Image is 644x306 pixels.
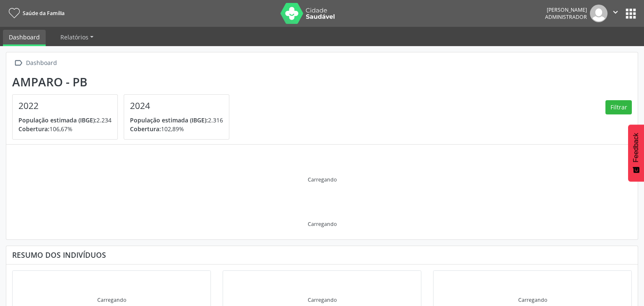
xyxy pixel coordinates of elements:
h4: 2024 [130,101,223,111]
div: Carregando [308,296,337,303]
div: Carregando [308,176,337,183]
div: Amparo - PB [12,75,235,89]
a:  Dashboard [12,57,58,69]
div: Carregando [308,220,337,228]
span: População estimada (IBGE): [18,116,96,124]
a: Saúde da Família [6,6,65,20]
p: 102,89% [130,124,223,133]
span: Cobertura: [130,125,161,133]
i:  [12,57,24,69]
div: [PERSON_NAME] [545,6,587,13]
p: 2.234 [18,116,112,124]
a: Relatórios [55,30,99,44]
span: Cobertura: [18,125,49,133]
button:  [608,5,623,22]
div: Carregando [97,296,126,303]
span: População estimada (IBGE): [130,116,208,124]
button: Filtrar [605,100,632,114]
p: 2.316 [130,116,223,124]
span: Saúde da Família [23,10,65,17]
p: 106,67% [18,124,112,133]
div: Carregando [518,296,547,303]
a: Dashboard [3,30,46,46]
span: Relatórios [60,33,88,41]
h4: 2022 [18,101,112,111]
button: apps [623,6,638,21]
span: Feedback [632,133,640,162]
span: Administrador [545,13,587,21]
button: Feedback - Mostrar pesquisa [628,124,644,182]
div: Dashboard [24,57,58,69]
i:  [611,8,620,17]
div: Resumo dos indivíduos [12,250,632,259]
img: img [590,5,608,22]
